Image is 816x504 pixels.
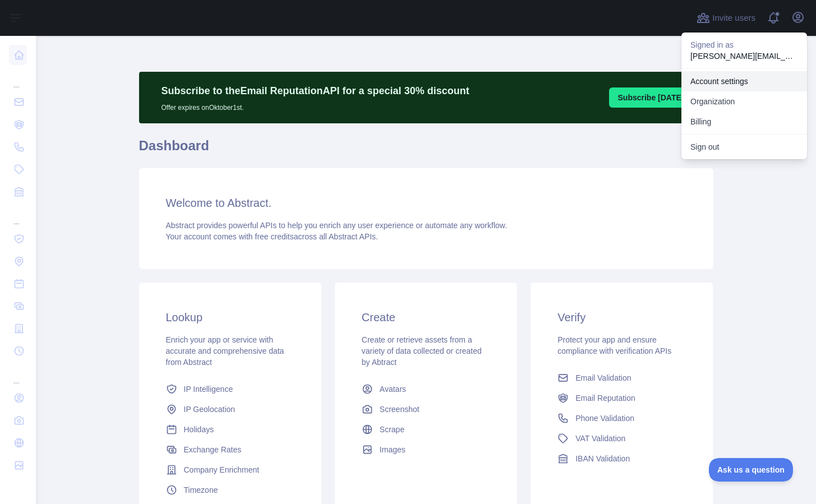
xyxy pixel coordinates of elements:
[166,309,294,325] h3: Lookup
[380,444,405,455] span: Images
[553,428,690,448] a: VAT Validation
[362,309,490,325] h3: Create
[380,404,419,415] span: Screenshot
[9,67,27,90] div: ...
[362,335,482,367] span: Create or retrieve assets from a variety of data collected or created by Abtract
[162,480,299,500] a: Timezone
[162,419,299,440] a: Holidays
[357,379,495,399] a: Avatars
[162,440,299,460] a: Exchange Rates
[553,448,690,469] a: IBAN Validation
[380,424,404,435] span: Scrape
[681,137,807,157] button: Sign out
[575,453,630,464] span: IBAN Validation
[139,137,713,164] h1: Dashboard
[184,424,214,435] span: Holidays
[184,464,260,475] span: Company Enrichment
[357,399,495,419] a: Screenshot
[9,363,27,386] div: ...
[694,9,758,27] button: Invite users
[557,309,686,325] h3: Verify
[357,440,495,460] a: Images
[553,408,690,428] a: Phone Validation
[357,419,495,440] a: Scrape
[380,383,406,395] span: Avatars
[553,368,690,388] a: Email Validation
[166,335,284,367] span: Enrich your app or service with accurate and comprehensive data from Abstract
[575,372,631,383] span: Email Validation
[184,383,233,395] span: IP Intelligence
[184,404,236,415] span: IP Geolocation
[162,99,469,112] p: Offer expires on Oktober 1st.
[162,460,299,480] a: Company Enrichment
[166,195,686,211] h3: Welcome to Abstract.
[712,12,755,25] span: Invite users
[681,71,807,91] a: Account settings
[166,221,508,230] span: Abstract provides powerful APIs to help you enrich any user experience or automate any workflow.
[184,444,242,455] span: Exchange Rates
[255,232,294,241] span: free credits
[557,335,671,355] span: Protect your app and ensure compliance with verification APIs
[166,232,378,241] span: Your account comes with across all Abstract APIs.
[575,392,635,404] span: Email Reputation
[681,91,807,112] a: Organization
[162,379,299,399] a: IP Intelligence
[709,458,794,482] iframe: Toggle Customer Support
[681,112,807,132] button: Billing
[690,39,798,50] p: Signed in as
[184,484,218,496] span: Timezone
[609,87,693,108] button: Subscribe [DATE]
[553,388,690,408] a: Email Reputation
[162,399,299,419] a: IP Geolocation
[162,83,469,99] p: Subscribe to the Email Reputation API for a special 30 % discount
[690,50,798,62] p: [PERSON_NAME][EMAIL_ADDRESS][DOMAIN_NAME]
[575,413,634,424] span: Phone Validation
[575,433,625,444] span: VAT Validation
[9,204,27,226] div: ...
